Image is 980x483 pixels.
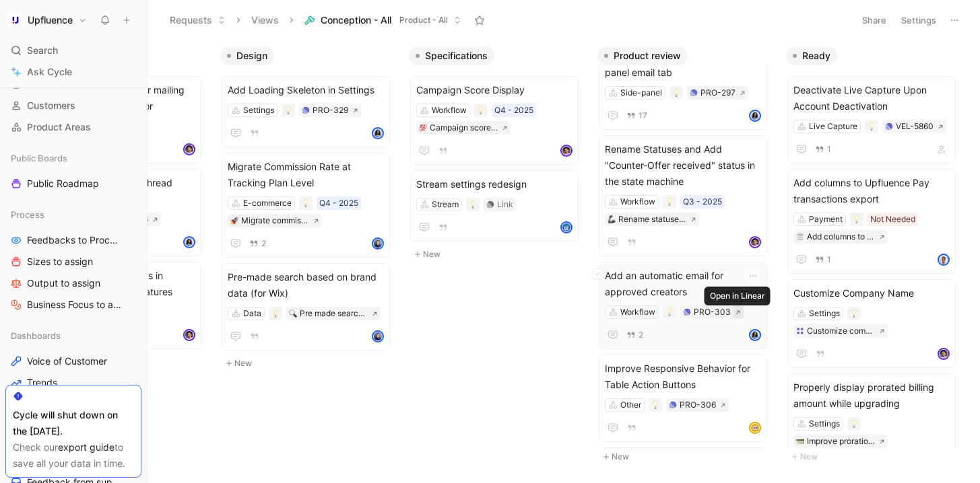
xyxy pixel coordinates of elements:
img: Upfluence [9,13,22,27]
span: Output to assign [27,276,100,290]
a: Customize Company NameSettingsCustomize company nameavatar [787,279,956,368]
img: 🚀 [230,217,238,225]
button: Settings [895,11,942,30]
button: 2 [624,328,646,342]
img: 💡 [850,420,858,428]
div: Dashboards [5,326,141,346]
button: 2 [247,236,269,251]
a: Feedbacks to Process [5,230,141,250]
span: Customers [27,99,75,112]
span: Add columns to Upfluence Pay transactions export [793,175,950,207]
div: Workflow [432,104,467,117]
button: New [597,449,775,465]
div: Process [5,205,141,225]
div: Product reviewNew [592,40,781,472]
div: DashboardsVoice of CustomerTrends [5,326,141,393]
div: Check our to save all your data in time. [13,439,134,472]
div: 💡 [865,120,878,133]
div: E-commerce [243,196,292,210]
button: New [786,449,964,465]
img: 💡 [672,89,680,97]
div: 💡 [282,104,295,117]
a: Add Loading Skeleton in SettingsSettingsPRO-329avatar [222,76,390,147]
img: avatar [939,255,948,264]
div: Link [497,198,513,211]
a: Migrate Commission Rate at Tracking Plan LevelE-commerceQ4 - 2025🚀Migrate commission rate at trac... [222,153,390,258]
a: Campaign Score DisplayWorkflowQ4 - 2025💯Campaign score displayavatar [410,76,579,165]
span: Dashboards [11,329,61,342]
a: Deactivate Live Capture Upon Account DeactivationLive CaptureVEL-58601 [787,76,956,163]
a: Improve Responsive Behavior for Table Action ButtonsOtherPRO-306avatar [599,355,767,442]
img: avatar [750,237,760,247]
span: Sizes to assign [27,255,93,268]
a: Output to assign [5,273,141,293]
a: Pre-made search based on brand data (for Wix)Data🔍Pre made search based on brand dataavatar [222,263,390,350]
span: Conception - All [321,13,391,27]
div: 💡 [649,398,662,412]
div: 💡 [466,198,480,211]
img: avatar [185,237,194,247]
div: Public BoardsPublic Roadmap [5,148,141,194]
div: Cycle will shut down on the [DATE]. [13,407,134,439]
span: Voice of Customer [27,355,107,368]
div: Q3 - 2025 [683,195,722,209]
div: 💡 [847,307,861,320]
span: Business Focus to assign [27,298,124,311]
img: avatar [562,223,571,232]
button: Requests [164,10,232,30]
a: Business Focus to assign [5,295,141,315]
img: 🔍 [289,309,297,318]
img: 💡 [651,401,659,409]
a: Product Areas [5,117,141,137]
div: 💡 [669,86,683,100]
button: Product review [597,46,688,65]
span: Stream settings redesign [416,176,573,192]
img: avatar [562,146,571,155]
span: Trends [27,376,57,389]
div: Migrate commission rate at tracking plan and orders level [241,214,309,227]
span: Customize Company Name [793,285,950,301]
button: 1 [812,142,834,157]
a: Trends [5,373,141,393]
img: 💡 [665,198,674,206]
span: Deactivate Live Capture Upon Account Deactivation [793,82,950,114]
img: 💡 [469,200,477,209]
h1: Upfluence [28,14,73,26]
div: 💡 [663,305,676,319]
div: Campaign score display [430,121,498,135]
button: 1 [812,252,834,267]
div: 💡 [663,195,676,209]
div: Q4 - 2025 [319,196,358,210]
img: 💡 [284,106,292,114]
span: Public Boards [11,151,67,165]
a: Properly display prorated billing amount while upgradingSettings💳Improve proration display while ... [787,373,956,478]
img: avatar [750,330,760,340]
span: Properly display prorated billing amount while upgrading [793,379,950,412]
span: Add an automatic email for approved creators [605,268,761,300]
div: Rename statuses and add counter offer received status in the state [618,213,686,226]
img: 💡 [477,106,485,114]
div: Settings [809,307,840,320]
div: 💡 [299,196,313,210]
span: Pre-made search based on brand data (for Wix) [228,269,384,301]
div: PRO-297 [700,86,736,100]
span: 2 [261,239,266,248]
a: Public Roadmap [5,174,141,194]
a: Voice of Customer [5,351,141,371]
div: Payment [809,213,843,226]
div: DesignNew [215,40,403,378]
div: Live Capture [809,120,857,133]
img: avatar [185,145,194,154]
a: Access Email Templates from side panel email tabSide-panelPRO-29717avatar [599,42,767,130]
div: 💡 [474,104,488,117]
span: Specifications [425,49,488,63]
button: 17 [624,108,650,123]
span: Ready [802,49,830,63]
div: Other [620,398,641,412]
a: export guide [58,441,115,453]
div: 💡 [847,417,861,431]
span: Product Areas [27,120,91,134]
div: Public Boards [5,148,141,168]
span: Search [27,42,58,59]
span: Public Roadmap [27,177,99,190]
